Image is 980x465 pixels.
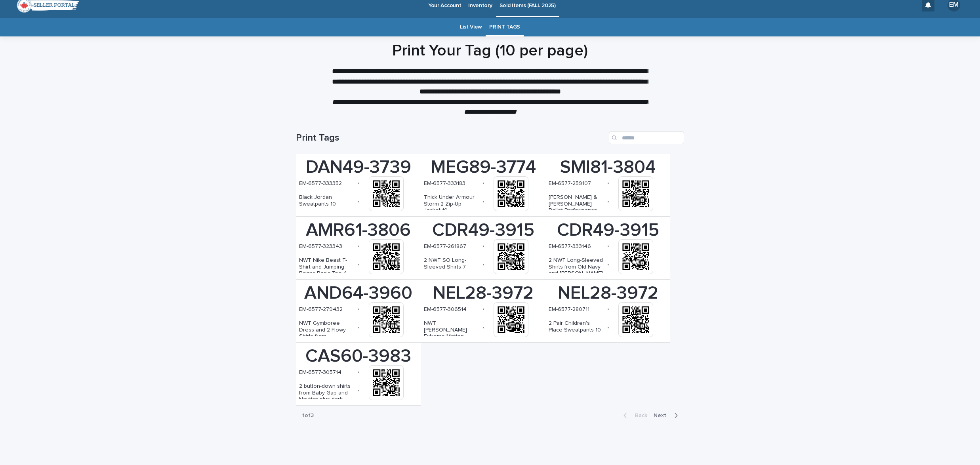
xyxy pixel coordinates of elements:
p: • [607,198,609,205]
p: AMR61-3806 [299,220,418,241]
p: 2 button-down shirts from Baby Gap and Nautica plus dark wash jeans 2T [299,383,355,410]
p: EM-6577-305714 [299,369,341,376]
p: • [358,243,360,250]
p: • [358,180,360,187]
p: • [607,324,609,331]
p: • [358,198,360,205]
p: EM-6577-333146 [549,243,591,250]
p: EM-6577-333352 [299,180,342,187]
p: • [607,261,609,268]
input: Search [609,131,684,144]
p: CDR49-3915 [549,220,667,241]
p: DAN49-3739 [299,157,418,178]
p: SMI81-3804 [549,157,667,178]
p: • [607,180,609,187]
p: NWT [PERSON_NAME] Extreme Motion Jeans 10 [424,320,479,347]
p: EM-6577-261867 [424,243,466,250]
p: • [482,243,484,250]
p: • [358,387,360,394]
p: CAS60-3983 [299,346,418,367]
p: • [482,306,484,313]
h1: Print Tags [296,132,606,144]
p: EM-6577-279432 [299,306,343,313]
p: • [358,324,360,331]
button: Back [617,412,650,419]
p: • [607,243,609,250]
p: NWT Nike Beast T-Shirt and Jumping Beans Basic Tee 4 [299,257,355,277]
a: List View [460,18,482,36]
p: Thick Under Armour Storm 2 Zip-Up Jacket 10 [424,194,479,214]
h1: Print Your Tag (10 per page) [296,41,684,60]
span: Next [654,413,671,418]
p: Black Jordan Sweatpants 10 [299,194,355,208]
p: • [607,306,609,313]
p: 2 NWT Long-Sleeved Shirts from Old Navy and [PERSON_NAME] 7 [549,257,604,284]
p: EM-6577-306514 [424,306,467,313]
p: 2 Pair Children's Place Sweatpants 10 [549,320,604,334]
span: Back [630,413,647,418]
p: EM-6577-323343 [299,243,342,250]
p: 2 NWT SO Long-Sleeved Shirts 7 [424,257,479,271]
p: • [358,261,360,268]
p: CDR49-3915 [424,220,542,241]
p: [PERSON_NAME] & [PERSON_NAME] Ballet Performance Wooden Puzzle One Size [549,194,604,227]
p: EM-6577-280711 [549,306,589,313]
a: PRINT TAGS [489,18,520,36]
p: EM-6577-259107 [549,180,591,187]
p: • [482,198,484,205]
p: NEL28-3972 [549,283,667,304]
p: NWT Gymboree Dress and 2 Flowy Shirts from Gymboree and [PERSON_NAME] 3T [299,320,355,353]
p: AND64-3960 [299,283,418,304]
p: • [482,180,484,187]
p: • [358,306,360,313]
p: • [482,324,484,331]
button: Next [650,412,684,419]
p: MEG89-3774 [424,157,542,178]
p: 1 of 3 [296,406,320,425]
p: • [482,261,484,268]
p: • [358,369,360,375]
p: NEL28-3972 [424,283,542,304]
p: EM-6577-333183 [424,180,465,187]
